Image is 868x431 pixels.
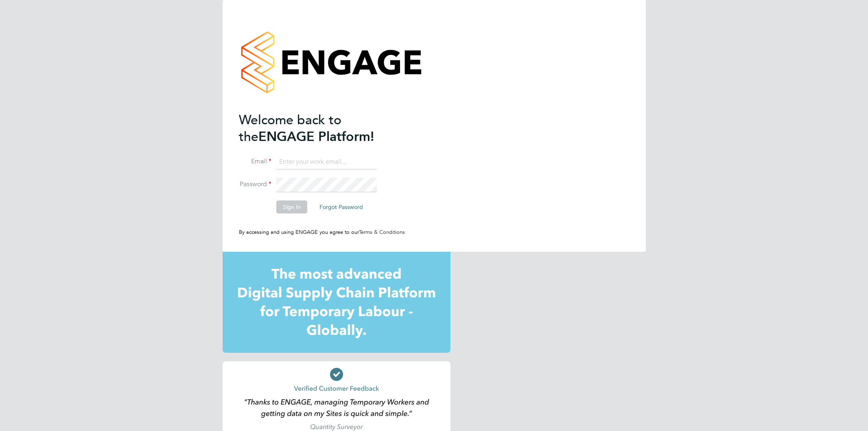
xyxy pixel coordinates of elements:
[239,229,405,235] span: By accessing and using ENGAGE you agree to our
[313,200,370,213] button: Forgot Password
[239,112,341,145] span: Welcome back to the
[276,155,377,169] input: Enter your work email...
[359,229,405,235] a: Terms & Conditions
[239,112,398,145] h2: ENGAGE Platform!
[276,200,307,213] button: Sign In
[239,180,271,189] label: Password
[239,157,271,166] label: Email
